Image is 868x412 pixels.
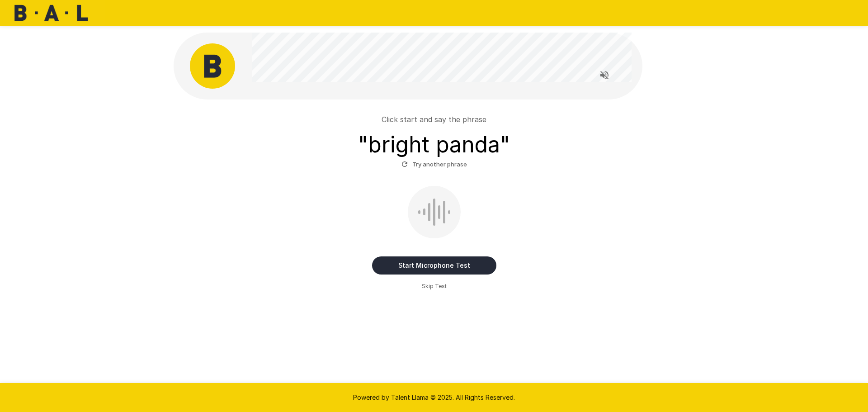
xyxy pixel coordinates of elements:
[372,256,496,275] button: Start Microphone Test
[399,157,469,171] button: Try another phrase
[382,114,486,125] p: Click start and say the phrase
[358,132,510,157] h3: " bright panda "
[11,393,857,402] p: Powered by Talent Llama © 2025. All Rights Reserved.
[190,43,235,89] img: bal_avatar.png
[422,282,447,291] span: Skip Test
[595,66,613,84] button: Read questions aloud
